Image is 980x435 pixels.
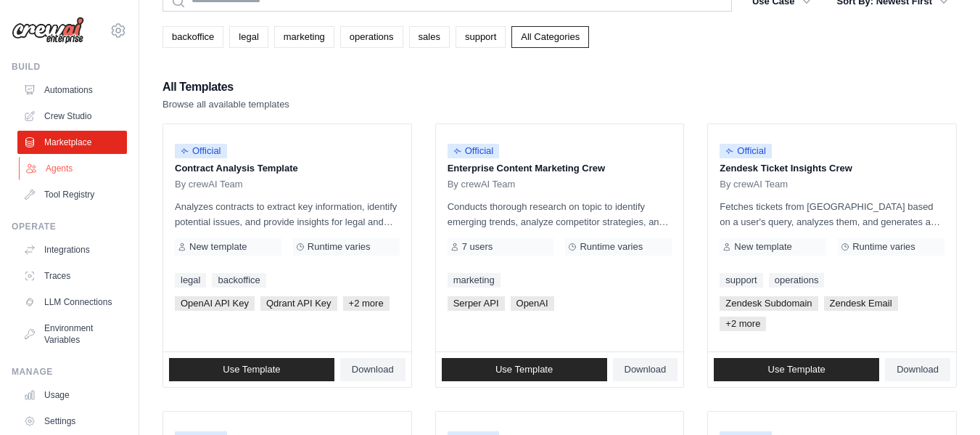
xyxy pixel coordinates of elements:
a: legal [229,26,268,48]
span: Runtime varies [580,241,643,253]
p: Conducts thorough research on topic to identify emerging trends, analyze competitor strategies, a... [448,199,672,229]
p: Enterprise Content Marketing Crew [448,161,672,176]
a: Download [613,358,678,381]
a: operations [769,273,825,288]
a: marketing [274,26,334,48]
span: OpenAI [511,296,554,311]
span: By crewAI Team [720,179,788,190]
a: legal [175,273,206,288]
div: Build [12,61,127,73]
div: Manage [12,366,127,378]
a: LLM Connections [17,290,127,314]
a: Agents [19,157,128,180]
p: Analyzes contracts to extract key information, identify potential issues, and provide insights fo... [175,199,400,229]
a: All Categories [511,26,589,48]
a: backoffice [162,26,223,48]
span: Zendesk Email [824,296,898,311]
a: Download [340,358,405,381]
a: Use Template [169,358,334,381]
a: Environment Variables [17,317,127,351]
span: Official [720,144,772,158]
span: OpenAI API Key [175,296,255,311]
span: Zendesk Subdomain [720,296,818,311]
span: Runtime varies [308,241,371,253]
a: Marketplace [17,131,127,154]
span: Serper API [448,296,505,311]
div: Operate [12,221,127,232]
h2: All Templates [162,77,289,97]
span: New template [734,241,791,253]
a: Settings [17,410,127,433]
a: backoffice [212,273,265,288]
img: Logo [12,17,84,44]
span: By crewAI Team [448,179,516,190]
a: Traces [17,264,127,288]
a: support [456,26,506,48]
span: Download [897,364,939,375]
a: support [720,273,762,288]
a: Use Template [442,358,607,381]
span: By crewAI Team [175,179,243,190]
a: Integrations [17,238,127,261]
p: Zendesk Ticket Insights Crew [720,161,944,176]
span: New template [189,241,247,253]
a: Automations [17,78,127,102]
span: Official [175,144,227,158]
span: 7 users [462,241,493,253]
span: Runtime varies [852,241,915,253]
a: Usage [17,383,127,407]
span: Official [448,144,500,158]
span: +2 more [720,317,766,331]
span: Download [625,364,667,375]
a: Download [885,358,950,381]
a: Crew Studio [17,105,127,128]
p: Contract Analysis Template [175,161,400,176]
a: operations [340,26,403,48]
a: Tool Registry [17,183,127,206]
span: +2 more [343,296,390,311]
span: Use Template [223,364,280,375]
span: Qdrant API Key [260,296,337,311]
p: Fetches tickets from [GEOGRAPHIC_DATA] based on a user's query, analyzes them, and generates a su... [720,199,944,229]
span: Use Template [495,364,553,375]
p: Browse all available templates [162,97,289,112]
a: Use Template [714,358,879,381]
span: Use Template [768,364,825,375]
a: sales [409,26,450,48]
a: marketing [448,273,501,288]
span: Download [352,364,394,375]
